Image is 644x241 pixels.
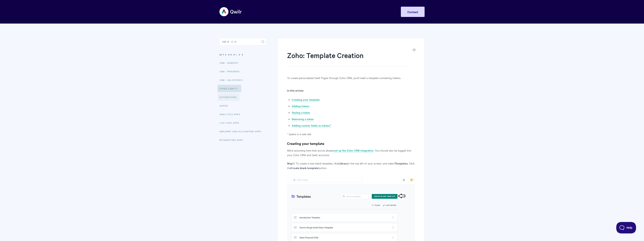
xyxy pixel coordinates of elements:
[219,68,243,75] a: CRM - Pipedrive
[218,93,240,101] a: Automations
[292,117,314,121] a: Removing a token
[292,124,331,128] a: Adding custom fields as tokens*
[219,38,267,45] input: Search
[287,88,304,92] b: In this article:
[219,102,231,109] a: Zapier
[218,85,241,92] a: Other CRMs
[339,161,348,165] strong: Library
[287,141,415,146] h3: Creating your template
[401,7,425,17] a: Contact
[413,48,416,52] a: Print this Article
[219,119,242,127] a: Live Chat Apps
[219,76,246,84] a: CRM - Salesforce
[219,5,242,19] img: Qwilr Help Center
[287,161,294,165] strong: Step 1
[292,111,310,115] a: Styling a token
[616,222,636,233] iframe: Toggle Customer Support
[334,148,373,153] a: set up the Zoho CRM integration
[219,136,246,144] a: Retargeting Apps
[395,161,408,165] strong: Templates
[287,148,415,157] p: We're assuming here that you've already . You should also be logged into your Zoho CRM and Qwilr ...
[287,76,415,80] p: To create personalized Qwilr Pages through Zoho CRM, you'll need a template containing tokens.
[219,128,264,135] a: QwilrPay and Accounting Apps
[219,110,243,118] a: Analytics Apps
[291,166,318,170] strong: Create blank template
[287,132,311,136] em: * opens in a new tab
[287,50,409,67] h1: Zoho: Template Creation
[219,51,267,58] h3: Categories
[292,104,309,108] a: Adding tokens
[219,59,241,67] a: CRM - HubSpot
[287,161,415,170] p: . To create a new blank template, click in the top left of your screen, and select . Click the bu...
[292,98,320,102] a: Creating your template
